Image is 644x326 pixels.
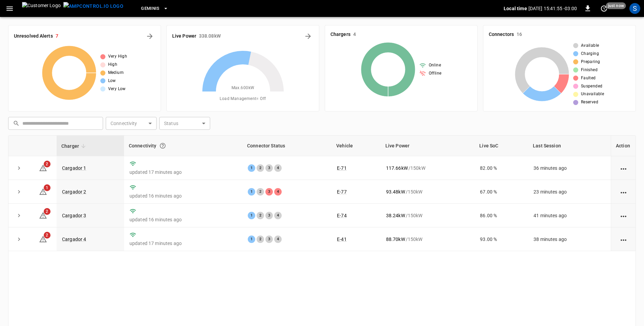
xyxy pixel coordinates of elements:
[528,180,611,204] td: 23 minutes ago
[386,236,405,243] p: 88.70 kW
[39,212,47,218] a: 2
[199,33,221,40] h6: 338.08 kW
[581,91,604,98] span: Unavailable
[386,188,469,195] div: / 150 kW
[62,189,86,195] a: Cargador 2
[386,165,408,171] p: 117.66 kW
[517,31,522,38] h6: 16
[257,212,264,219] div: 2
[62,237,86,242] a: Cargador 4
[528,5,577,12] p: [DATE] 15:41:55 -03:00
[386,165,469,171] div: / 150 kW
[606,2,626,9] span: just now
[475,156,528,180] td: 82.00 %
[581,83,603,90] span: Suspended
[220,96,266,102] span: Load Management = Off
[619,188,628,195] div: action cell options
[265,188,273,196] div: 3
[39,236,47,242] a: 2
[581,75,596,82] span: Faulted
[619,165,628,171] div: action cell options
[265,212,273,219] div: 3
[581,50,599,57] span: Charging
[63,2,123,11] img: ampcontrol.io logo
[528,204,611,227] td: 41 minutes ago
[489,31,514,38] h6: Connectors
[265,164,273,172] div: 3
[257,188,264,196] div: 2
[475,136,528,156] th: Live SoC
[44,161,51,167] span: 2
[330,31,350,38] h6: Chargers
[248,164,255,172] div: 1
[274,212,282,219] div: 4
[337,237,347,242] a: E-41
[14,234,24,244] button: expand row
[429,62,441,69] span: Online
[581,42,599,49] span: Available
[629,3,640,14] div: profile-icon
[337,165,347,171] a: E-71
[274,164,282,172] div: 4
[475,227,528,251] td: 93.00 %
[475,204,528,227] td: 86.00 %
[44,184,51,191] span: 1
[108,69,124,76] span: Medium
[248,212,255,219] div: 1
[257,164,264,172] div: 2
[248,236,255,243] div: 1
[129,216,237,223] p: updated 16 minutes ago
[386,236,469,243] div: / 150 kW
[39,165,47,170] a: 2
[44,232,51,239] span: 2
[386,212,405,219] p: 38.24 kW
[129,192,237,199] p: updated 16 minutes ago
[528,136,611,156] th: Last Session
[265,236,273,243] div: 3
[14,187,24,197] button: expand row
[599,3,609,14] button: set refresh interval
[144,31,155,42] button: All Alerts
[581,59,600,65] span: Preparing
[528,156,611,180] td: 36 minutes ago
[303,31,314,42] button: Energy Overview
[611,136,636,156] th: Action
[141,5,160,13] span: Geminis
[138,2,171,15] button: Geminis
[619,212,628,219] div: action cell options
[274,236,282,243] div: 4
[232,85,255,91] span: Max. 600 kW
[381,136,475,156] th: Live Power
[581,99,598,106] span: Reserved
[62,165,86,171] a: Cargador 1
[39,188,47,194] a: 1
[337,213,347,218] a: E-74
[274,188,282,196] div: 4
[386,212,469,219] div: / 150 kW
[581,67,598,74] span: Finished
[129,140,238,152] div: Connectivity
[248,188,255,196] div: 1
[475,180,528,204] td: 67.00 %
[129,169,237,176] p: updated 17 minutes ago
[108,53,127,60] span: Very High
[619,236,628,243] div: action cell options
[62,213,86,218] a: Cargador 3
[14,163,24,173] button: expand row
[14,33,53,40] h6: Unresolved Alerts
[528,227,611,251] td: 38 minutes ago
[157,140,169,152] button: Connection between the charger and our software.
[257,236,264,243] div: 2
[108,86,126,93] span: Very Low
[331,136,380,156] th: Vehicle
[22,2,61,15] img: Customer Logo
[44,208,51,215] span: 2
[56,33,58,40] h6: 7
[172,33,196,40] h6: Live Power
[108,78,116,84] span: Low
[242,136,331,156] th: Connector Status
[337,189,347,195] a: E-77
[504,5,527,12] p: Local time
[61,142,88,150] span: Charger
[14,210,24,221] button: expand row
